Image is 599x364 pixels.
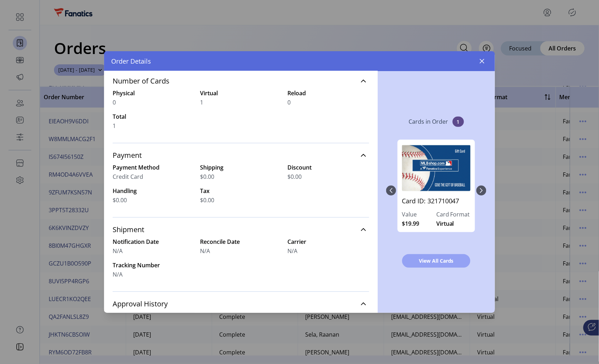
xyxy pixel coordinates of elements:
[402,196,471,210] a: Card ID: 321710047
[287,163,369,172] label: Discount
[287,98,291,107] span: 0
[396,133,476,248] div: 0
[113,73,369,89] a: Number of Cards
[113,122,116,130] span: 1
[113,247,123,255] span: N/A
[113,237,194,246] label: Notification Date
[200,98,203,107] span: 1
[113,163,369,213] div: Payment
[113,89,194,97] label: Physical
[113,300,168,307] span: Approval History
[113,312,369,362] div: Approval History
[200,163,282,172] label: Shipping
[402,219,419,228] span: $19.99
[287,89,369,97] label: Reload
[113,187,194,195] label: Handling
[113,77,169,85] span: Number of Cards
[113,261,194,269] label: Tracking Number
[287,237,369,246] label: Carrier
[113,237,369,287] div: Shipment
[113,312,194,320] label: Level 1 Approver
[113,163,194,172] label: Payment Method
[200,247,210,255] span: N/A
[436,210,471,219] label: Card Format
[200,237,282,246] label: Reconcile Date
[113,222,369,237] a: Shipment
[402,210,436,219] label: Value
[111,57,151,66] span: Order Details
[287,312,369,320] label: Level 2 Approver
[113,226,144,233] span: Shipment
[287,247,297,255] span: N/A
[200,312,282,320] label: Level 1 Approval Date
[402,254,470,268] button: View All Cards
[113,98,116,107] span: 0
[200,196,214,204] span: $0.00
[411,257,461,264] span: View All Cards
[113,296,369,312] a: Approval History
[113,112,194,121] label: Total
[200,89,282,97] label: Virtual
[287,172,302,181] span: $0.00
[113,172,143,181] span: Credit Card
[113,196,127,204] span: $0.00
[200,187,282,195] label: Tax
[113,89,369,139] div: Number of Cards
[113,152,142,159] span: Payment
[453,117,464,127] span: 1
[113,270,123,279] span: N/A
[436,219,454,228] span: Virtual
[409,117,448,126] p: Cards in Order
[402,144,471,192] img: 321710047
[200,172,214,181] span: $0.00
[113,148,369,163] a: Payment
